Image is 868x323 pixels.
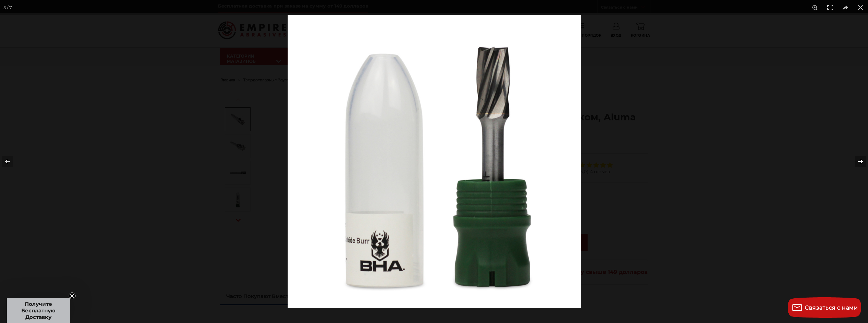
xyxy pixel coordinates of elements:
span: Связаться с нами [805,304,858,311]
ya-tr-span: Получите Бесплатную Доставку [21,301,56,320]
button: Далее (стрелка вправо) [844,144,868,179]
img: SB-3NF-single-cut-carbide-burr-cylinder-end-cut-single__54485.1680561533.jpg [288,15,581,308]
div: Получите Бесплатную ДоставкуБлизкий тизер [7,298,70,323]
button: Связаться с нами [788,297,861,318]
button: Близкий тизер [69,292,76,299]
